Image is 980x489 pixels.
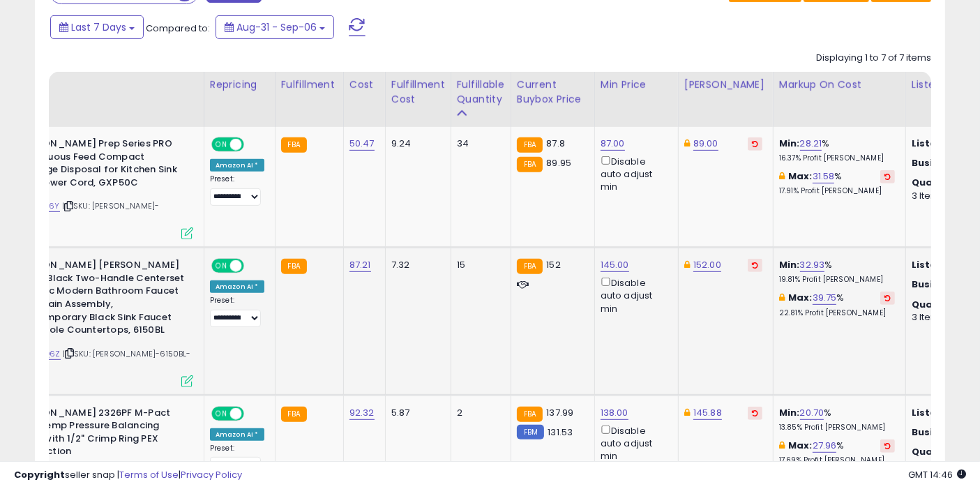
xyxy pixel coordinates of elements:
button: Aug-31 - Sep-06 [216,15,334,39]
b: Max: [788,291,813,304]
div: % [779,170,895,196]
div: % [779,439,895,465]
div: Fulfillable Quantity [457,77,505,107]
button: Last 7 Days [50,15,144,39]
div: Preset: [210,444,264,474]
div: Amazon AI * [210,428,264,441]
div: % [779,137,895,163]
strong: Copyright [14,468,65,481]
div: Current Buybox Price [517,77,589,107]
p: 19.81% Profit [PERSON_NAME] [779,275,895,285]
div: 5.87 [391,407,440,419]
small: FBA [517,407,543,422]
span: ON [213,260,230,272]
b: Listed Price: [912,406,975,419]
span: OFF [242,407,264,419]
a: 50.47 [349,137,375,151]
a: 92.32 [349,406,375,420]
div: Amazon AI * [210,159,264,172]
div: Min Price [601,77,672,92]
div: Displaying 1 to 7 of 7 items [816,52,931,65]
span: OFF [242,260,264,272]
small: FBM [517,425,544,439]
span: 131.53 [548,426,573,439]
div: Disable auto adjust min [601,423,668,462]
div: Fulfillment [281,77,338,92]
div: Amazon AI * [210,280,264,293]
a: 27.96 [813,439,837,453]
a: 31.58 [813,170,835,183]
a: 28.21 [800,137,822,151]
b: [PERSON_NAME] Prep Series PRO Continuous Feed Compact Garbage Disposal for Kitchen Sink with Powe... [15,137,185,193]
div: Cost [349,77,379,92]
div: Fulfillment Cost [391,77,445,107]
a: 145.88 [693,406,722,420]
b: [PERSON_NAME] 2326PF M-Pact Posi-Temp Pressure Balancing Valve with 1/2" Crimp Ring PEX Connection [15,407,185,462]
p: 13.85% Profit [PERSON_NAME] [779,423,895,432]
div: Disable auto adjust min [601,153,668,193]
span: Compared to: [146,22,210,35]
a: 152.00 [693,258,721,272]
div: % [779,407,895,432]
span: ON [213,139,230,151]
span: 152 [546,258,560,271]
div: 34 [457,137,500,150]
p: 16.37% Profit [PERSON_NAME] [779,153,895,163]
div: seller snap | | [14,469,242,482]
div: % [779,292,895,317]
span: 137.99 [546,406,573,419]
div: [PERSON_NAME] [684,77,767,92]
a: 138.00 [601,406,628,420]
span: Aug-31 - Sep-06 [236,20,317,34]
small: FBA [517,137,543,153]
small: FBA [517,259,543,274]
b: Max: [788,439,813,452]
b: Min: [779,137,800,150]
div: 15 [457,259,500,271]
b: Min: [779,406,800,419]
div: Repricing [210,77,269,92]
th: The percentage added to the cost of goods (COGS) that forms the calculator for Min & Max prices. [773,72,905,127]
p: 22.81% Profit [PERSON_NAME] [779,308,895,318]
div: % [779,259,895,285]
span: ON [213,407,230,419]
small: FBA [281,137,307,153]
b: Max: [788,170,813,183]
a: 87.21 [349,258,371,272]
div: 9.24 [391,137,440,150]
div: Disable auto adjust min [601,275,668,315]
span: 2025-09-14 14:46 GMT [908,468,966,481]
b: [PERSON_NAME] [PERSON_NAME] Matte Black Two-Handle Centerset High Arc Modern Bathroom Faucet with... [15,259,185,340]
div: 2 [457,407,500,419]
div: Preset: [210,174,264,205]
b: Min: [779,258,800,271]
span: Last 7 Days [71,20,126,34]
a: 20.70 [800,406,824,420]
small: FBA [517,157,543,172]
span: 87.8 [546,137,565,150]
a: 145.00 [601,258,629,272]
small: FBA [281,407,307,422]
div: Markup on Cost [779,77,900,92]
a: Privacy Policy [181,468,242,481]
b: Listed Price: [912,137,975,150]
small: FBA [281,259,307,274]
div: 7.32 [391,259,440,271]
a: Terms of Use [119,468,179,481]
a: 89.00 [693,137,718,151]
b: Listed Price: [912,258,975,271]
p: 17.91% Profit [PERSON_NAME] [779,186,895,196]
div: Preset: [210,296,264,326]
span: OFF [242,139,264,151]
a: 39.75 [813,291,837,305]
a: 32.93 [800,258,825,272]
a: 87.00 [601,137,625,151]
span: 89.95 [546,156,571,170]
